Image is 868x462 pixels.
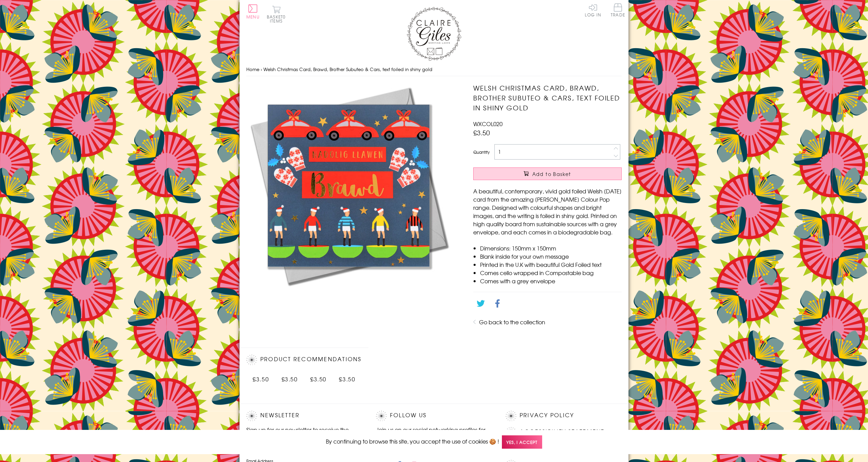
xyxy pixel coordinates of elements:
[473,149,490,155] label: Quantity
[310,375,327,383] span: £3.50
[246,63,622,77] nav: breadcrumbs
[480,260,622,269] li: Printed in the U.K with beautiful Gold Foiled text
[473,167,622,180] button: Add to Basket
[304,370,333,383] a: Welsh Christmas Card, Wncwl, Uncle Subuteo & Cars, text foiled in shiny gold £3.50
[473,128,490,137] span: £3.50
[473,83,622,112] h1: Welsh Christmas Card, Brawd, Brother Subuteo & Cars, text foiled in shiny gold
[407,7,461,61] img: Claire Giles Greetings Cards
[473,120,503,128] span: WXCOL020
[261,66,262,72] span: ›
[502,435,542,449] span: Yes, I accept
[480,277,622,285] li: Comes with a grey envelope
[246,425,362,450] p: Sign up for our newsletter to receive the latest product launches, news and offers directly to yo...
[267,5,286,23] button: Basket0 items
[246,14,260,20] span: Menu
[246,411,362,421] h2: Newsletter
[585,3,601,17] a: Log In
[376,425,492,450] p: Join us on our social networking profiles for up to the minute news and product releases the mome...
[480,244,622,252] li: Dimensions: 150mm x 150mm
[473,187,622,236] p: A beautiful, contemporary, vivid gold foiled Welsh [DATE] card from the amazing [PERSON_NAME] Col...
[263,66,432,72] span: Welsh Christmas Card, Brawd, Brother Subuteo & Cars, text foiled in shiny gold
[246,4,260,19] button: Menu
[281,375,298,383] span: £3.50
[376,411,492,421] h2: Follow Us
[520,411,574,420] a: Privacy Policy
[270,14,286,24] span: 0 items
[479,318,545,326] a: Go back to the collection
[611,3,625,17] span: Trade
[532,171,571,177] span: Add to Basket
[246,355,362,365] h2: Product recommendations
[333,370,361,383] a: Welsh Christmas Card, Bright Holly, text foiled in shiny gold £3.50
[480,269,622,277] li: Comes cello wrapped in Compostable bag
[520,427,605,436] a: Accessibility Statement
[480,252,622,260] li: Blank inside for your own message
[246,66,259,72] a: Home
[339,375,355,383] span: £3.50
[246,83,451,288] img: Welsh Christmas Card, Brawd, Brother Subuteo & Cars, text foiled in shiny gold
[246,370,275,383] a: Welsh Christmas Card, Mab, Son Subuteo and Toys, text foiled in shiny gold £3.50
[611,3,625,18] a: Trade
[275,370,304,383] a: Welsh Christmas Card, Subuteo and Santa hats, text foiled in shiny gold £3.50
[252,375,269,383] span: £3.50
